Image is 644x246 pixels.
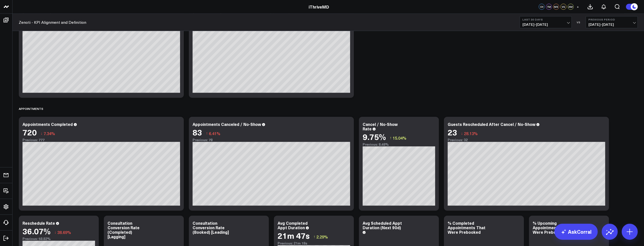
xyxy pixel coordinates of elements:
[23,226,51,235] div: 36.07%
[193,128,202,137] div: 83
[23,237,95,241] div: Previous: 58.82%
[193,220,229,235] div: Consultation Conversion Rate (Booked) [Leading]
[588,23,635,27] span: [DATE] - [DATE]
[363,121,398,131] div: Cancel / No-Show Rate
[539,4,545,10] div: CH
[57,229,71,235] span: 38.69%
[363,132,386,141] div: 9.75%
[448,138,605,142] div: Previous: 32
[588,18,635,21] b: Previous Period
[575,4,581,10] button: +
[193,138,350,142] div: Previous: 78
[560,4,566,10] div: VG
[393,135,406,141] span: 15.04%
[108,220,140,239] div: Consultation Conversion Rate (Completed) [Lagging]
[41,130,43,137] span: ↓
[568,4,574,10] div: AM
[520,16,572,28] button: Last 30 Days[DATE]-[DATE]
[23,121,73,127] div: Appointments Completed
[533,220,570,235] div: % Upcoming Appointments That Were Prebooked
[554,224,598,240] a: AskCorral
[23,220,55,226] div: Reschedule Rate
[313,233,315,240] span: ↑
[54,229,56,235] span: ↓
[574,21,583,24] div: VS
[316,234,328,239] span: 2.29%
[209,131,220,136] span: 6.41%
[23,128,37,137] div: 720
[19,103,43,114] div: Appointments
[586,16,638,28] button: Previous Period[DATE]-[DATE]
[448,220,485,235] div: % Completed Appointments That Were Prebooked
[193,121,261,127] div: Appointments Canceled / No-Show
[309,4,329,10] a: iThriveMD
[461,130,463,137] span: ↓
[464,131,478,136] span: 28.13%
[577,5,579,9] span: +
[553,4,559,10] div: MS
[390,135,392,141] span: ↑
[363,220,402,230] div: Avg Scheduled Appt Duration (Next 90d)
[19,20,86,25] a: Zenoti - KPI Alignment and Definition
[278,220,308,230] div: Avg Completed Appt Duration
[23,138,180,142] div: Previous: 777
[278,231,310,240] div: 21m 47s
[546,4,552,10] div: TM
[448,128,457,137] div: 23
[206,130,208,137] span: ↑
[278,241,350,245] div: Previous: 21m 18s
[522,18,569,21] b: Last 30 Days
[363,142,435,146] div: Previous: 8.48%
[522,23,569,27] span: [DATE] - [DATE]
[448,121,535,127] div: Guests Rescheduled After Cancel / No-Show
[44,131,55,136] span: 7.34%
